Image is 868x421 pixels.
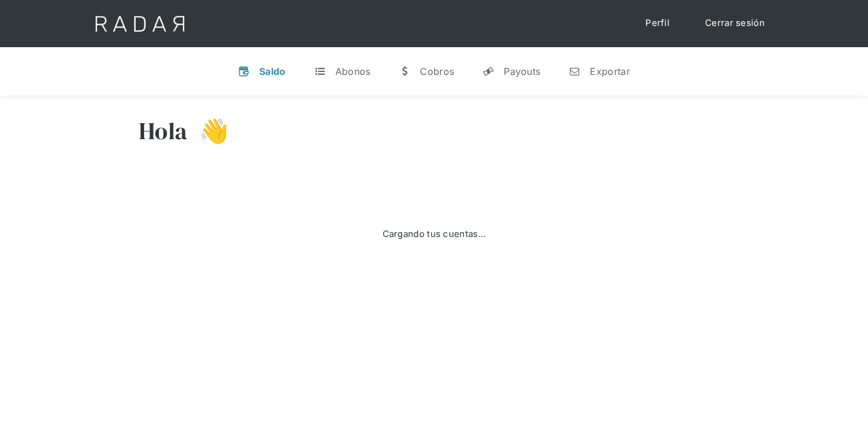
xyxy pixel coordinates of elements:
a: Perfil [634,12,681,35]
div: Cargando tus cuentas... [383,228,486,241]
h3: Hola [139,116,187,146]
div: n [569,65,580,77]
a: Cerrar sesión [693,12,776,35]
div: v [238,65,250,77]
div: Saldo [259,65,286,77]
div: Payouts [504,65,540,77]
h3: 👋 [187,116,229,146]
div: Abonos [335,65,371,77]
div: y [482,65,494,77]
div: Cobros [420,65,454,77]
div: w [399,65,410,77]
div: Exportar [590,65,629,77]
div: t [314,65,326,77]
